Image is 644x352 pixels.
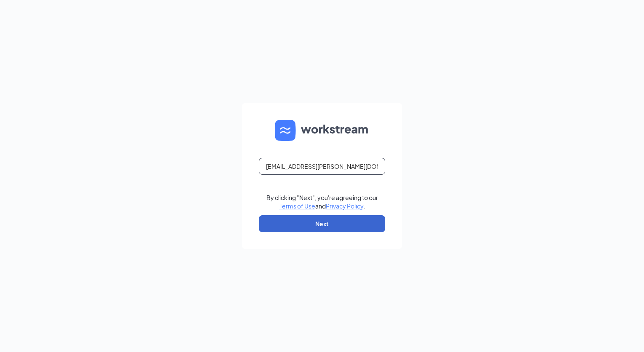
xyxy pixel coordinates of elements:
div: By clicking "Next", you're agreeing to our and . [266,193,378,210]
a: Privacy Policy [326,202,363,210]
a: Terms of Use [279,202,315,210]
input: Email [259,158,385,175]
img: WS logo and Workstream text [275,120,369,141]
button: Next [259,215,385,232]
